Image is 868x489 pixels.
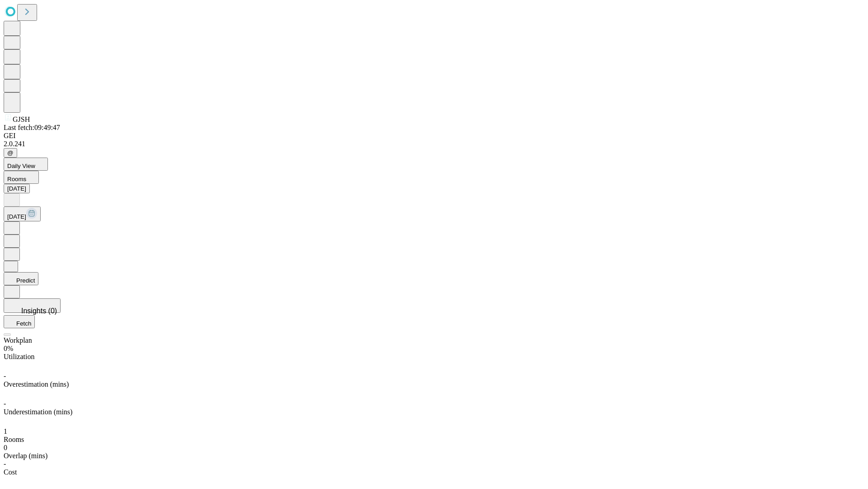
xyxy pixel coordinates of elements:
[4,345,13,352] span: 0%
[4,148,17,158] button: @
[4,468,17,476] span: Cost
[21,307,57,315] span: Insights (0)
[7,176,26,182] span: Rooms
[4,372,6,380] span: -
[4,400,6,407] span: -
[4,436,24,443] span: Rooms
[4,315,35,328] button: Fetch
[4,427,7,435] span: 1
[7,163,35,169] span: Daily View
[4,460,6,468] span: -
[4,353,34,360] span: Utilization
[4,408,72,416] span: Underestimation (mins)
[7,149,14,156] span: @
[4,444,7,451] span: 0
[7,213,26,220] span: [DATE]
[4,206,41,221] button: [DATE]
[4,452,47,460] span: Overlap (mins)
[4,140,864,148] div: 2.0.241
[4,124,60,131] span: Last fetch: 09:49:47
[4,272,38,285] button: Predict
[4,132,864,140] div: GEI
[4,171,39,184] button: Rooms
[4,336,32,344] span: Workplan
[4,298,61,313] button: Insights (0)
[4,158,48,171] button: Daily View
[4,184,30,193] button: [DATE]
[13,115,30,123] span: GJSH
[4,380,69,388] span: Overestimation (mins)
